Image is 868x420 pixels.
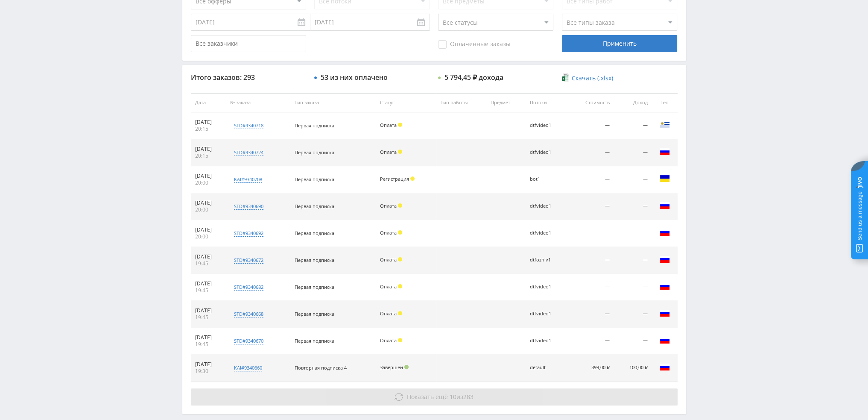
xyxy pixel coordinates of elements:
div: [DATE] [195,280,222,287]
div: std#9340718 [234,122,263,129]
td: — [568,247,614,274]
span: Оплата [380,337,397,344]
td: — [614,301,652,328]
th: Гео [652,93,678,112]
div: 20:00 [195,179,222,186]
span: Холд [398,311,402,315]
div: dtfvideo1 [530,230,563,236]
td: — [568,301,614,328]
span: Показать ещё [407,393,448,401]
span: Холд [398,284,402,288]
div: std#9340672 [234,257,263,264]
td: — [614,274,652,301]
span: Первая подписка [295,176,334,182]
th: Потоки [526,93,567,112]
span: Холд [398,230,402,235]
div: [DATE] [195,361,222,368]
img: rus.png [660,254,670,264]
div: 20:15 [195,153,222,159]
div: 19:45 [195,314,222,321]
span: Холд [398,257,402,261]
img: rus.png [660,308,670,318]
td: — [614,220,652,247]
td: — [614,247,652,274]
div: Итого заказов: 293 [191,73,306,81]
th: № заказа [226,93,290,112]
span: Первая подписка [295,230,334,236]
div: bot1 [530,176,563,182]
div: std#9340670 [234,338,263,344]
span: Оплата [380,122,397,128]
div: [DATE] [195,334,222,341]
div: 19:45 [195,287,222,294]
img: xlsx [562,73,569,82]
div: std#9340690 [234,203,263,210]
img: ury.png [660,120,670,130]
td: — [614,328,652,355]
img: rus.png [660,362,670,372]
div: [DATE] [195,253,222,260]
td: — [568,220,614,247]
img: rus.png [660,227,670,238]
div: dtfvideo1 [530,123,563,128]
span: Скачать (.xlsx) [572,75,613,82]
span: Оплата [380,203,397,209]
img: ukr.png [660,173,670,184]
td: 100,00 ₽ [614,355,652,382]
span: Холд [398,123,402,127]
span: Холд [398,338,402,342]
span: из [407,393,473,401]
a: Скачать (.xlsx) [562,74,613,82]
span: Первая подписка [295,338,334,344]
span: Первая подписка [295,149,334,156]
th: Статус [376,93,436,112]
span: Первая подписка [295,311,334,317]
td: — [614,112,652,139]
th: Стоимость [568,93,614,112]
span: Оплаченные заказы [438,40,511,49]
span: 283 [463,393,473,401]
div: dtfvideo1 [530,203,563,209]
div: 19:45 [195,341,222,348]
th: Доход [614,93,652,112]
div: [DATE] [195,307,222,314]
div: 19:30 [195,368,222,375]
span: Повторная подписка 4 [295,364,347,371]
td: — [568,139,614,166]
div: [DATE] [195,226,222,233]
span: Оплата [380,256,397,263]
img: rus.png [660,147,670,157]
span: Регистрация [380,176,409,182]
td: — [614,166,652,193]
th: Предмет [486,93,526,112]
td: — [614,193,652,220]
span: Холд [398,150,402,154]
div: dtfvideo1 [530,338,563,344]
input: Все заказчики [191,35,306,52]
td: — [568,274,614,301]
th: Дата [191,93,226,112]
img: rus.png [660,281,670,291]
span: Оплата [380,283,397,290]
div: 20:00 [195,206,222,213]
div: kai#9340708 [234,176,262,183]
span: Первая подписка [295,257,334,263]
div: 53 из них оплачено [321,73,388,81]
div: 5 794,45 ₽ дохода [444,73,503,81]
div: [DATE] [195,200,222,206]
img: rus.png [660,335,670,345]
div: dtfvideo1 [530,311,563,317]
th: Тип работы [436,93,486,112]
div: std#9340724 [234,149,263,156]
th: Тип заказа [290,93,376,112]
div: std#9340692 [234,230,263,237]
span: Оплата [380,229,397,236]
button: Показать ещё 10из283 [191,388,678,405]
div: std#9340682 [234,284,263,291]
div: default [530,365,563,370]
td: — [568,328,614,355]
div: 19:45 [195,260,222,267]
span: Подтвержден [404,365,409,369]
div: 20:00 [195,233,222,240]
div: 20:15 [195,126,222,132]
